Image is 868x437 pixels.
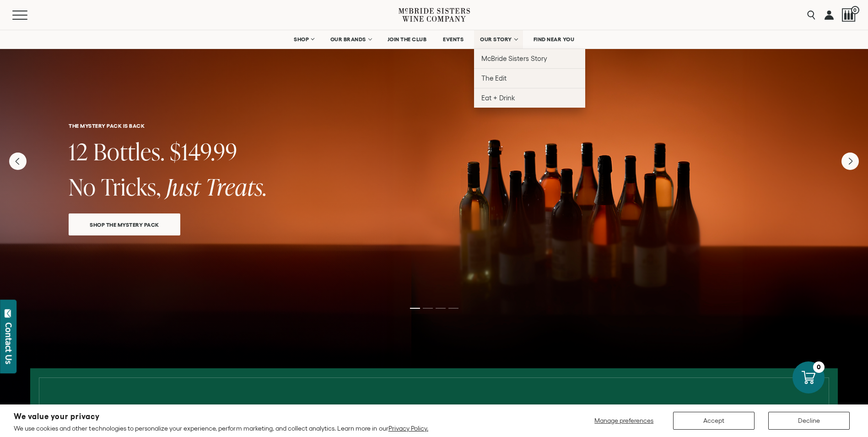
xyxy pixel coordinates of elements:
span: Treats. [205,171,267,202]
a: SHOP [288,30,320,49]
a: FIND NEAR YOU [528,30,581,49]
button: Next [841,153,859,170]
li: Page dot 2 [423,308,433,309]
span: Eat + Drink [481,94,515,102]
span: The Edit [481,74,507,82]
span: Just [166,171,200,202]
span: 0 [851,6,859,14]
span: FIND NEAR YOU [534,36,575,43]
a: Privacy Policy. [388,425,428,432]
span: OUR STORY [480,36,512,43]
span: $149.99 [170,136,237,167]
span: No [69,171,96,202]
span: SHOP [294,36,309,43]
li: Page dot 3 [436,308,446,309]
span: 12 [69,136,88,167]
span: McBride Sisters Story [481,55,547,62]
span: JOIN THE CLUB [388,36,427,43]
span: OUR BRANDS [330,36,366,43]
a: The Edit [474,68,585,88]
div: 0 [813,361,825,373]
a: OUR STORY [474,30,523,49]
button: Mobile Menu Trigger [12,11,45,20]
span: Tricks, [101,171,161,202]
a: McBride Sisters Story [474,49,585,68]
h2: We value your privacy [14,413,428,421]
span: Bottles. [93,136,165,167]
a: JOIN THE CLUB [382,30,433,49]
a: Eat + Drink [474,88,585,108]
button: Decline [768,412,850,430]
h6: THE MYSTERY PACK IS BACK [69,123,799,129]
button: Manage preferences [589,412,659,430]
span: SHOP THE MYSTERY PACK [74,219,175,230]
a: EVENTS [437,30,469,49]
button: Accept [673,412,755,430]
li: Page dot 4 [448,308,458,309]
span: Manage preferences [594,417,653,424]
li: Page dot 1 [410,308,420,309]
a: SHOP THE MYSTERY PACK [69,213,180,235]
div: Contact Us [4,322,13,364]
button: Previous [9,153,27,170]
p: We use cookies and other technologies to personalize your experience, perform marketing, and coll... [14,424,428,432]
span: EVENTS [443,36,464,43]
a: OUR BRANDS [324,30,377,49]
